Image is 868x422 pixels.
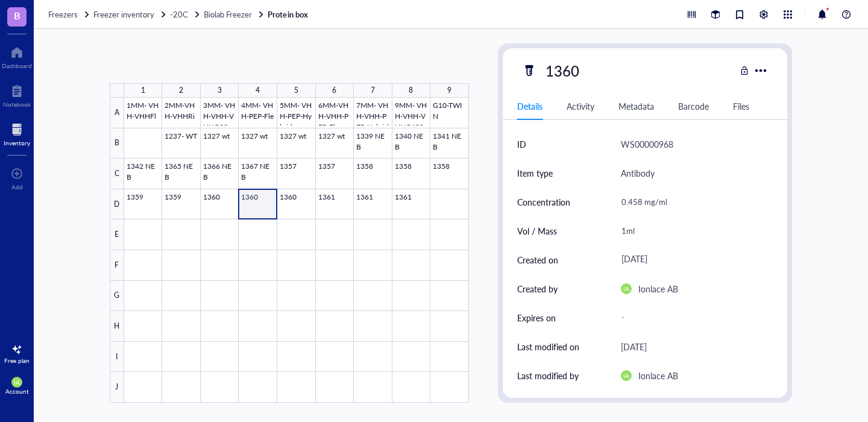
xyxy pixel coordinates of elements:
div: Account [5,388,29,395]
div: 7 [371,83,375,98]
span: Freezer inventory [93,8,154,20]
div: 2 [179,83,183,98]
div: Barcode [678,99,709,113]
div: Created on [517,253,558,266]
div: 8 [409,83,413,98]
a: Dashboard [2,43,32,69]
span: IA [14,379,20,386]
span: Freezers [48,8,78,20]
div: Free plan [4,357,30,364]
a: -20CBiolab Freezer [170,9,265,20]
div: 1360 [540,58,585,83]
div: Concentration [517,195,570,209]
div: 4 [256,83,260,98]
div: Vol / Mass [517,224,557,238]
div: J [110,372,124,403]
div: 1ml [616,218,768,244]
div: Created by [517,282,558,295]
div: Antibody [621,166,655,180]
a: Freezer inventory [93,9,168,20]
div: Dashboard [2,62,32,69]
div: 1 [141,83,145,98]
div: G [110,281,124,312]
div: ID [517,137,526,151]
div: Metadata [618,99,654,113]
div: Details [517,99,542,113]
div: Files [733,99,749,113]
div: Item type [517,166,553,180]
div: Ionlace AB [638,368,678,383]
span: Biolab Freezer [204,8,252,20]
div: B [110,128,124,159]
div: Notebook [3,101,31,108]
span: -20C [170,8,188,20]
a: Freezers [48,9,91,20]
div: Activity [567,99,594,113]
a: Inventory [4,120,30,146]
span: B [14,8,20,23]
div: C [110,159,124,189]
div: Expires on [517,311,556,324]
div: Inventory [4,139,30,146]
div: Last modified on [517,340,579,353]
div: 3 [218,83,222,98]
div: 9 [447,83,451,98]
div: 5 [294,83,298,98]
div: Ionlace AB [638,282,678,296]
div: [DATE] [616,249,768,271]
div: E [110,219,124,250]
span: IA [623,372,629,379]
div: WS00000968 [621,137,673,151]
div: Last modified by [517,369,579,382]
div: I [110,342,124,373]
a: Protein box [268,9,310,20]
div: H [110,311,124,342]
div: Add [11,183,23,191]
a: Notebook [3,81,31,108]
div: - [616,307,768,329]
div: D [110,189,124,220]
div: 0.458 mg/ml [616,189,768,215]
div: [DATE] [621,339,647,354]
div: 6 [332,83,336,98]
div: F [110,250,124,281]
div: A [110,98,124,128]
span: IA [623,285,629,292]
